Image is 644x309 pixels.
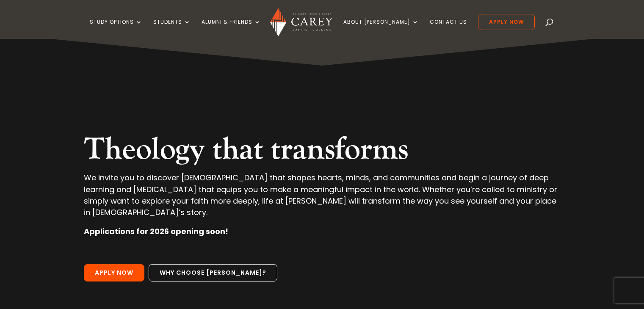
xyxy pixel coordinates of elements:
img: Carey Baptist College [270,8,332,36]
a: Contact Us [430,19,467,39]
a: Apply Now [84,264,144,282]
strong: Applications for 2026 opening soon! [84,226,228,237]
a: About [PERSON_NAME] [343,19,419,39]
a: Study Options [90,19,142,39]
a: Why choose [PERSON_NAME]? [149,264,277,282]
a: Apply Now [478,14,535,30]
h2: Theology that transforms [84,131,560,172]
a: Students [153,19,191,39]
a: Alumni & Friends [202,19,261,39]
p: We invite you to discover [DEMOGRAPHIC_DATA] that shapes hearts, minds, and communities and begin... [84,172,560,226]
